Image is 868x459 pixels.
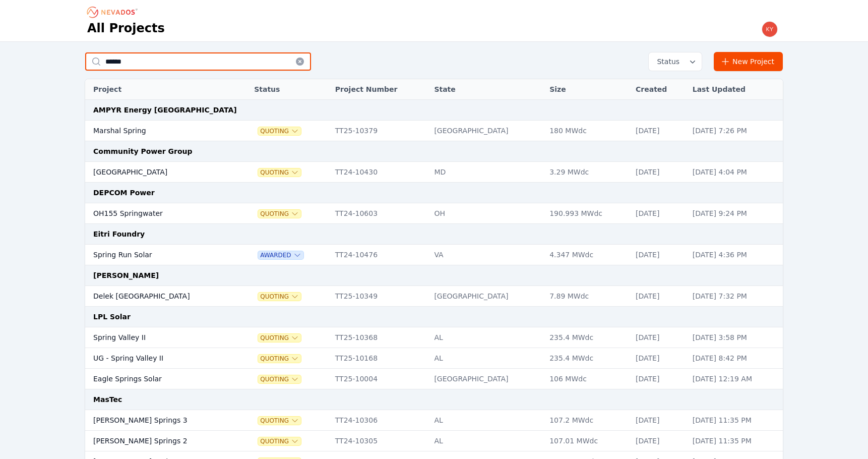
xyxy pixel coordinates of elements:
td: [DATE] 7:32 PM [688,286,783,307]
td: [PERSON_NAME] Springs 2 [85,431,235,451]
th: Project [85,79,235,100]
td: [DATE] 7:26 PM [688,121,783,141]
button: Quoting [258,417,301,425]
td: 180 MWdc [544,121,631,141]
button: Quoting [258,168,301,177]
h1: All Projects [87,20,165,36]
th: Size [544,79,631,100]
tr: [PERSON_NAME] Springs 2QuotingTT24-10305AL107.01 MWdc[DATE][DATE] 11:35 PM [85,431,783,451]
tr: Spring Valley IIQuotingTT25-10368AL235.4 MWdc[DATE][DATE] 3:58 PM [85,327,783,348]
td: [DATE] [631,410,688,431]
td: 235.4 MWdc [544,327,631,348]
td: TT24-10305 [330,431,429,451]
td: 235.4 MWdc [544,348,631,369]
td: OH [429,203,544,224]
button: Awarded [258,251,303,259]
button: Quoting [258,127,301,135]
td: [DATE] 3:58 PM [688,327,783,348]
td: [PERSON_NAME] Springs 3 [85,410,235,431]
th: Status [249,79,330,100]
img: kyle.macdougall@nevados.solar [762,21,778,37]
th: Last Updated [688,79,783,100]
tr: Marshal SpringQuotingTT25-10379[GEOGRAPHIC_DATA]180 MWdc[DATE][DATE] 7:26 PM [85,121,783,141]
td: TT25-10368 [330,327,429,348]
tr: OH155 SpringwaterQuotingTT24-10603OH190.993 MWdc[DATE][DATE] 9:24 PM [85,203,783,224]
td: 107.2 MWdc [544,410,631,431]
td: [DATE] 11:35 PM [688,410,783,431]
td: 3.29 MWdc [544,162,631,183]
td: Spring Valley II [85,327,235,348]
td: [GEOGRAPHIC_DATA] [85,162,235,183]
td: AL [429,327,544,348]
tr: UG - Spring Valley IIQuotingTT25-10168AL235.4 MWdc[DATE][DATE] 8:42 PM [85,348,783,369]
td: TT24-10603 [330,203,429,224]
span: Status [653,56,679,67]
td: AMPYR Energy [GEOGRAPHIC_DATA] [85,100,783,121]
td: [DATE] [631,286,688,307]
button: Status [649,52,702,71]
button: Quoting [258,293,301,301]
td: [PERSON_NAME] [85,265,783,286]
td: [DATE] [631,245,688,265]
td: TT25-10349 [330,286,429,307]
td: [GEOGRAPHIC_DATA] [429,369,544,389]
td: [DATE] [631,162,688,183]
th: Created [631,79,688,100]
td: Community Power Group [85,141,783,162]
td: MD [429,162,544,183]
td: UG - Spring Valley II [85,348,235,369]
td: TT25-10168 [330,348,429,369]
tr: [PERSON_NAME] Springs 3QuotingTT24-10306AL107.2 MWdc[DATE][DATE] 11:35 PM [85,410,783,431]
td: [DATE] [631,369,688,389]
th: State [429,79,544,100]
td: LPL Solar [85,307,783,327]
td: TT24-10476 [330,245,429,265]
tr: Eagle Springs SolarQuotingTT25-10004[GEOGRAPHIC_DATA]106 MWdc[DATE][DATE] 12:19 AM [85,369,783,389]
button: Quoting [258,210,301,218]
nav: Breadcrumb [87,4,141,20]
td: AL [429,348,544,369]
button: Quoting [258,437,301,445]
td: Marshal Spring [85,121,235,141]
td: [DATE] 9:24 PM [688,203,783,224]
td: Delek [GEOGRAPHIC_DATA] [85,286,235,307]
td: [DATE] 12:19 AM [688,369,783,389]
tr: [GEOGRAPHIC_DATA]QuotingTT24-10430MD3.29 MWdc[DATE][DATE] 4:04 PM [85,162,783,183]
td: [GEOGRAPHIC_DATA] [429,286,544,307]
td: 106 MWdc [544,369,631,389]
td: 7.89 MWdc [544,286,631,307]
td: TT25-10004 [330,369,429,389]
td: [DATE] [631,203,688,224]
td: [DATE] 4:04 PM [688,162,783,183]
td: DEPCOM Power [85,183,783,203]
td: OH155 Springwater [85,203,235,224]
td: VA [429,245,544,265]
td: Eitri Foundry [85,224,783,245]
button: Quoting [258,334,301,342]
button: Quoting [258,375,301,383]
td: [GEOGRAPHIC_DATA] [429,121,544,141]
td: [DATE] [631,121,688,141]
tr: Spring Run SolarAwardedTT24-10476VA4.347 MWdc[DATE][DATE] 4:36 PM [85,245,783,265]
td: [DATE] 8:42 PM [688,348,783,369]
td: TT25-10379 [330,121,429,141]
td: [DATE] [631,327,688,348]
td: 107.01 MWdc [544,431,631,451]
td: [DATE] 11:35 PM [688,431,783,451]
td: TT24-10430 [330,162,429,183]
tr: Delek [GEOGRAPHIC_DATA]QuotingTT25-10349[GEOGRAPHIC_DATA]7.89 MWdc[DATE][DATE] 7:32 PM [85,286,783,307]
td: Eagle Springs Solar [85,369,235,389]
a: New Project [714,52,783,71]
button: Quoting [258,355,301,363]
td: AL [429,410,544,431]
